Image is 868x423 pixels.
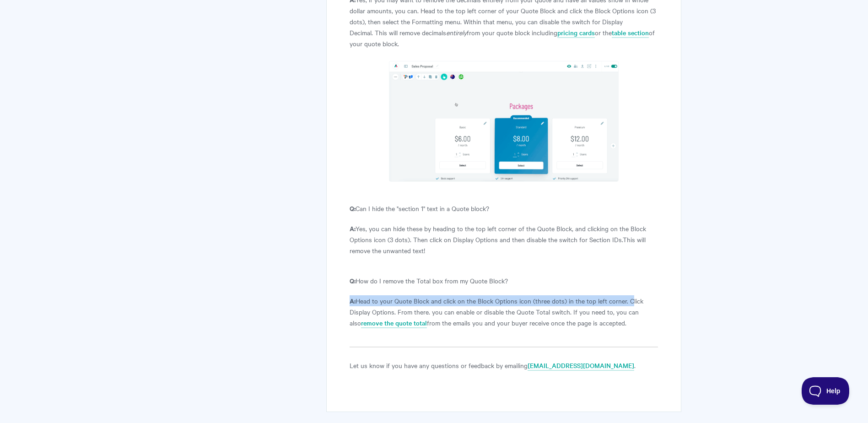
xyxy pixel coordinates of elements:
strong: Q: [350,203,356,213]
p: Let us know if you have any questions or feedback by emailing . [350,360,658,371]
a: pricing cards [557,28,595,38]
a: remove the quote total [361,318,427,328]
p: Can I hide the "section 1" text in a Quote block? [350,203,658,214]
iframe: Toggle Customer Support [802,377,850,405]
strong: A: [350,296,356,305]
em: entirely [446,28,467,37]
a: table section [612,28,649,38]
p: Head to your Quote Block and click on the Block Options icon (three dots) in the top left corner.... [350,295,658,328]
a: [EMAIL_ADDRESS][DOMAIN_NAME] [528,361,634,371]
strong: A: [350,223,356,233]
strong: Q: [350,276,356,285]
p: How do I remove the Total box from my Quote Block? [350,275,658,286]
p: Yes, you can hide these by heading to the top left corner of the Quote Block, and clicking on the... [350,223,658,256]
